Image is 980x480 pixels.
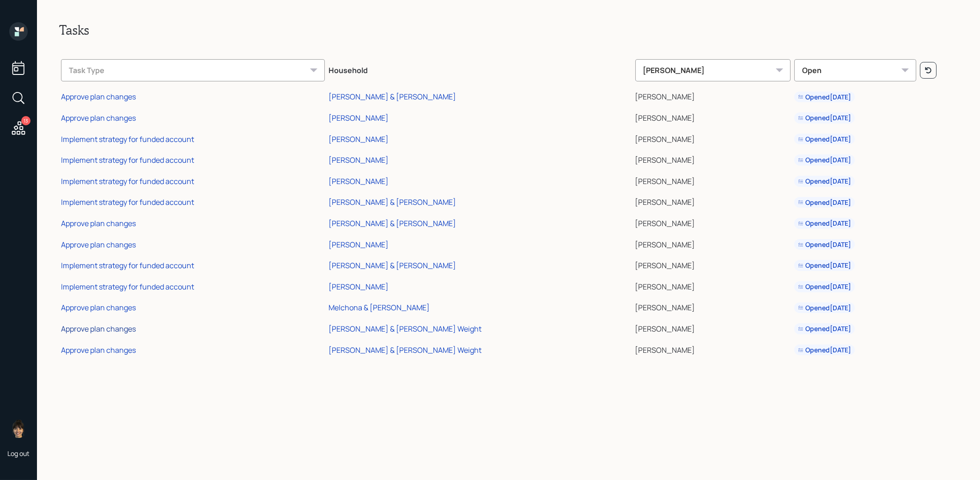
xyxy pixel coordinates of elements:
div: [PERSON_NAME] & [PERSON_NAME] [329,218,456,228]
div: [PERSON_NAME] [329,176,389,186]
div: Opened [DATE] [798,345,851,355]
div: Implement strategy for funded account [61,260,194,271]
div: Opened [DATE] [798,113,851,123]
h2: Tasks [59,22,958,38]
div: Opened [DATE] [798,240,851,249]
div: [PERSON_NAME] & [PERSON_NAME] Weight [329,324,481,334]
div: Opened [DATE] [798,303,851,313]
div: Approve plan changes [61,324,136,334]
div: [PERSON_NAME] [329,155,389,165]
td: [PERSON_NAME] [633,275,792,296]
img: treva-nostdahl-headshot.png [9,419,28,438]
div: Opened [DATE] [798,92,851,102]
div: 13 [21,116,30,125]
div: Opened [DATE] [798,324,851,333]
div: Log out [7,449,30,458]
div: Implement strategy for funded account [61,155,194,165]
td: [PERSON_NAME] [633,338,792,359]
div: Implement strategy for funded account [61,176,194,186]
div: Approve plan changes [61,113,136,123]
div: Implement strategy for funded account [61,282,194,292]
td: [PERSON_NAME] [633,106,792,127]
div: Opened [DATE] [798,155,851,165]
td: [PERSON_NAME] [633,233,792,254]
div: [PERSON_NAME] & [PERSON_NAME] [329,197,456,207]
div: Approve plan changes [61,218,136,228]
div: Approve plan changes [61,345,136,355]
div: [PERSON_NAME] [329,134,389,144]
div: Opened [DATE] [798,282,851,291]
td: [PERSON_NAME] [633,211,792,233]
td: [PERSON_NAME] [633,169,792,191]
div: Implement strategy for funded account [61,134,194,144]
td: [PERSON_NAME] [633,127,792,148]
div: Opened [DATE] [798,219,851,228]
div: Approve plan changes [61,302,136,313]
div: [PERSON_NAME] [329,240,389,250]
td: [PERSON_NAME] [633,148,792,169]
div: Implement strategy for funded account [61,197,194,207]
div: Opened [DATE] [798,177,851,186]
div: [PERSON_NAME] & [PERSON_NAME] [329,260,456,271]
div: [PERSON_NAME] [329,282,389,292]
div: Task Type [61,59,325,81]
div: Approve plan changes [61,92,136,102]
th: Household [327,53,633,85]
div: Opened [DATE] [798,261,851,270]
td: [PERSON_NAME] [633,296,792,317]
div: Melchona & [PERSON_NAME] [329,302,430,313]
td: [PERSON_NAME] [633,191,792,212]
div: Approve plan changes [61,240,136,250]
div: [PERSON_NAME] & [PERSON_NAME] [329,92,456,102]
div: Open [794,59,916,81]
div: [PERSON_NAME] & [PERSON_NAME] Weight [329,345,481,355]
div: Opened [DATE] [798,198,851,207]
div: Opened [DATE] [798,135,851,144]
td: [PERSON_NAME] [633,85,792,106]
td: [PERSON_NAME] [633,317,792,338]
td: [PERSON_NAME] [633,253,792,275]
div: [PERSON_NAME] [329,113,389,123]
div: [PERSON_NAME] [635,59,791,81]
